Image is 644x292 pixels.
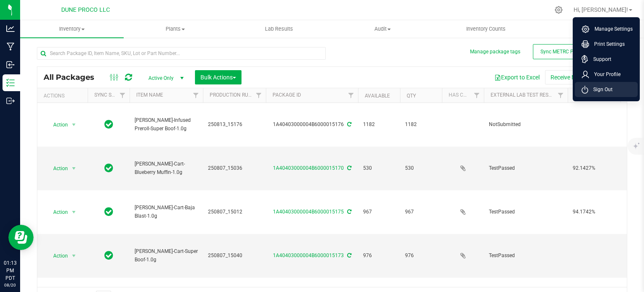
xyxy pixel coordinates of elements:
div: 1A40403000004B6000015176 [265,121,359,129]
span: Plants [124,25,227,33]
span: All Packages [44,73,103,82]
span: [PERSON_NAME]-Infused Preroll-Super Boof-1.0g [135,116,198,132]
a: 1A40403000004B6000015175 [273,209,344,215]
span: Inventory [20,25,124,33]
span: Action [46,119,68,131]
a: Available [365,93,390,99]
span: Sync from Compliance System [346,209,351,215]
span: select [69,119,79,131]
a: Item Name [136,92,163,98]
span: 976 [405,252,437,260]
span: 250813_15176 [208,121,261,129]
span: 94.1742% [573,208,636,216]
span: [PERSON_NAME]-Cart-Baja Blast-1.0g [135,204,198,220]
span: TestPassed [489,164,563,172]
span: Hi, [PERSON_NAME]! [574,6,628,13]
button: Sync METRC Packages [533,44,600,59]
a: Lab Results [227,20,331,38]
p: 01:13 PM PDT [4,259,16,282]
span: [PERSON_NAME]-Cart-Blueberry Muffin-1.0g [135,160,198,176]
span: Print Settings [589,40,625,48]
button: Export to Excel [489,70,545,84]
span: TestPassed [489,252,563,260]
span: Support [588,55,611,63]
a: Filter [189,88,203,103]
inline-svg: Manufacturing [6,42,15,51]
a: Audit [331,20,434,38]
a: Filter [470,88,484,103]
a: Filter [344,88,358,103]
button: Bulk Actions [195,70,241,84]
span: [PERSON_NAME]-Cart-Super Boof-1.0g [135,247,198,263]
span: Your Profile [589,70,621,79]
span: Sign Out [588,85,613,94]
span: In Sync [104,118,113,130]
span: 250807_15012 [208,208,261,216]
span: Sync from Compliance System [346,253,351,258]
span: Sync from Compliance System [346,121,351,127]
a: Sync Status [94,92,127,98]
span: In Sync [104,162,113,174]
a: Filter [252,88,266,103]
input: Search Package ID, Item Name, SKU, Lot or Part Number... [37,47,326,60]
button: Manage package tags [470,48,520,55]
span: Inventory Counts [455,25,517,33]
span: 1182 [363,121,395,129]
span: 92.1427% [573,164,636,172]
a: Package ID [273,92,301,98]
span: 967 [363,208,395,216]
a: Inventory [20,20,124,38]
a: Qty [407,93,416,99]
a: Filter [116,88,130,103]
p: 08/20 [4,282,16,288]
span: Action [46,163,68,174]
span: 967 [405,208,437,216]
inline-svg: Analytics [6,24,15,33]
span: NotSubmitted [489,121,563,129]
span: Action [46,250,68,262]
div: Actions [44,93,84,99]
span: select [69,206,79,218]
span: Lab Results [254,25,304,33]
iframe: Resource center [8,225,34,250]
span: 250807_15036 [208,164,261,172]
span: In Sync [104,206,113,218]
a: External Lab Test Result [491,92,556,98]
span: Manage Settings [589,25,633,33]
th: Has COA [442,88,484,103]
button: Receive Non-Cannabis [545,70,614,84]
a: 1A40403000004B6000015173 [273,253,344,258]
a: Plants [124,20,227,38]
span: 530 [405,164,437,172]
li: Sign Out [575,82,638,97]
span: select [69,250,79,262]
span: Audit [331,25,434,33]
span: Sync METRC Packages [540,49,592,55]
span: DUNE PROCO LLC [61,6,110,13]
span: In Sync [104,250,113,261]
span: 976 [363,252,395,260]
a: Inventory Counts [434,20,538,38]
span: TestPassed [489,208,563,216]
span: Bulk Actions [200,74,236,81]
span: 1182 [405,121,437,129]
a: Support [582,55,634,63]
span: Sync from Compliance System [346,165,351,171]
inline-svg: Outbound [6,97,15,105]
inline-svg: Inbound [6,61,15,69]
a: Production Run [210,92,252,98]
a: Filter [554,88,568,103]
a: 1A40403000004B6000015170 [273,165,344,171]
div: Manage settings [553,6,564,14]
span: 250807_15040 [208,252,261,260]
span: select [69,163,79,174]
inline-svg: Inventory [6,79,15,87]
span: Action [46,206,68,218]
span: 530 [363,164,395,172]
